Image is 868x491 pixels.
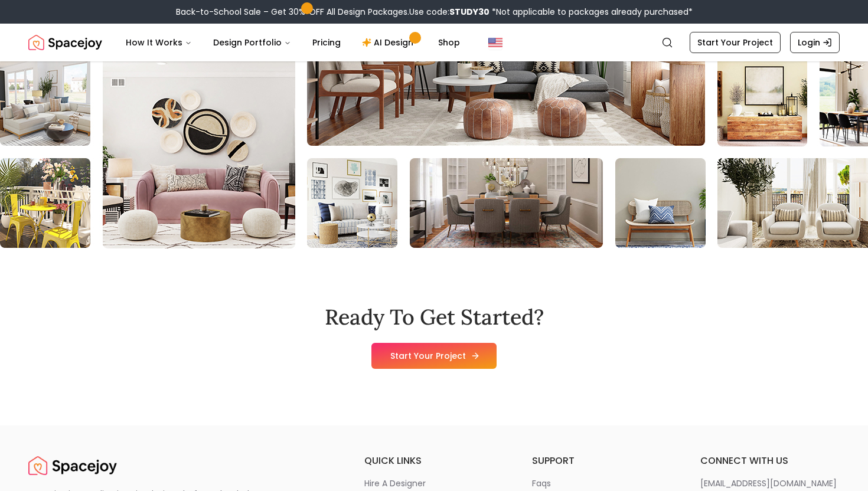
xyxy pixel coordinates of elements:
[28,31,102,54] a: Spacejoy
[700,477,840,489] a: [EMAIL_ADDRESS][DOMAIN_NAME]
[364,454,504,468] h6: quick links
[364,477,426,489] p: hire a designer
[116,31,201,54] button: How It Works
[490,6,693,18] span: *Not applicable to packages already purchased*
[700,454,840,468] h6: connect with us
[325,305,544,329] h2: Ready To Get Started?
[429,31,469,54] a: Shop
[353,31,426,54] a: AI Design
[790,32,840,53] a: Login
[449,6,490,18] b: STUDY30
[371,343,497,369] a: Start Your Project
[204,31,301,54] button: Design Portfolio
[532,454,671,468] h6: support
[176,6,693,18] div: Back-to-School Sale – Get 30% OFF All Design Packages.
[28,454,117,477] img: Spacejoy Logo
[532,477,671,489] a: faqs
[690,32,781,53] a: Start Your Project
[409,6,490,18] span: Use code:
[28,31,102,54] img: Spacejoy Logo
[28,24,840,61] nav: Global
[488,35,502,50] img: United States
[303,31,350,54] a: Pricing
[364,477,504,489] a: hire a designer
[28,454,117,477] a: Spacejoy
[700,477,837,489] p: [EMAIL_ADDRESS][DOMAIN_NAME]
[116,31,469,54] nav: Main
[532,477,551,489] p: faqs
